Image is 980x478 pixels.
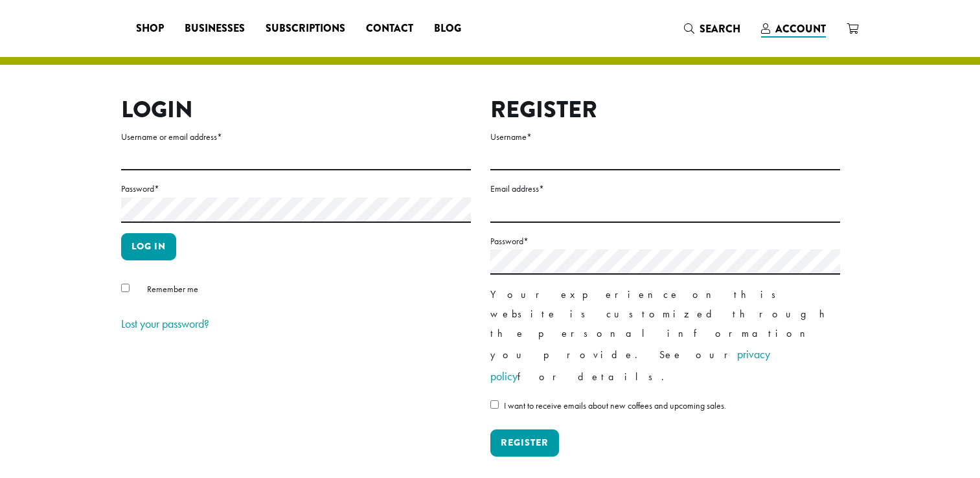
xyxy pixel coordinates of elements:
[490,347,770,383] a: privacy policy
[490,285,840,387] p: Your experience on this website is customized through the personal information you provide. See o...
[490,96,840,124] h2: Register
[490,129,840,145] label: Username
[366,21,413,37] span: Contact
[700,21,740,36] span: Search
[126,18,174,39] a: Shop
[775,21,826,36] span: Account
[434,21,461,37] span: Blog
[490,400,499,409] input: I want to receive emails about new coffees and upcoming sales.
[674,18,751,40] a: Search
[490,233,840,249] label: Password
[136,21,164,37] span: Shop
[147,283,198,295] span: Remember me
[266,21,345,37] span: Subscriptions
[490,181,840,197] label: Email address
[121,233,176,260] button: Log in
[490,429,559,457] button: Register
[121,316,209,331] a: Lost your password?
[121,181,471,197] label: Password
[121,129,471,145] label: Username or email address
[185,21,245,37] span: Businesses
[121,96,471,124] h2: Login
[504,400,726,411] span: I want to receive emails about new coffees and upcoming sales.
